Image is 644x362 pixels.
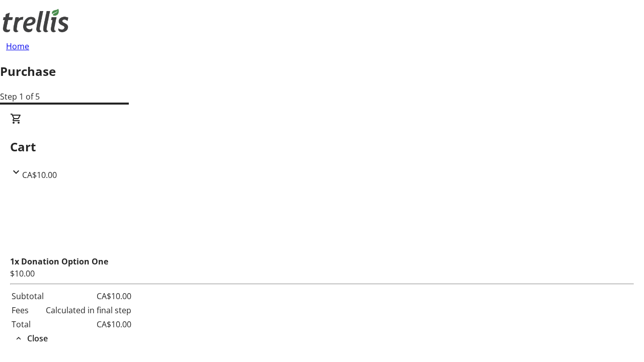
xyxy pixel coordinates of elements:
[10,181,634,345] div: CartCA$10.00
[27,332,48,344] span: Close
[45,290,132,303] td: CA$10.00
[10,256,108,267] strong: 1x Donation Option One
[45,304,132,317] td: Calculated in final step
[11,304,44,317] td: Fees
[10,332,52,344] button: Close
[11,318,44,331] td: Total
[22,169,57,180] span: CA$10.00
[10,138,634,156] h2: Cart
[10,113,634,181] div: CartCA$10.00
[11,290,44,303] td: Subtotal
[45,318,132,331] td: CA$10.00
[10,267,634,280] div: $10.00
